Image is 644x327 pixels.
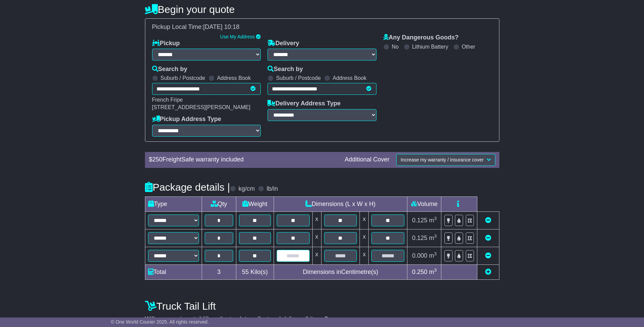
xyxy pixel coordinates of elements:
a: Remove this item [485,252,491,259]
td: x [312,229,321,247]
label: Suburb / Postcode [161,75,205,81]
label: Any Dangerous Goods? [383,34,459,41]
label: Delivery Address Type [268,100,341,107]
td: x [312,211,321,229]
span: [STREET_ADDRESS][PERSON_NAME] [152,104,251,110]
span: French Fripe [152,97,183,103]
span: m [429,235,437,241]
label: No [392,44,399,50]
span: Increase my warranty / insurance cover [401,157,483,162]
td: Volume [407,196,441,211]
sup: 3 [434,216,437,221]
td: x [360,211,369,229]
td: Qty [202,196,236,211]
td: x [312,247,321,264]
td: x [360,229,369,247]
button: Increase my warranty / insurance cover [396,154,495,166]
span: 0.250 [412,269,427,275]
span: m [429,217,437,224]
label: Delivery [268,40,299,47]
a: Remove this item [485,217,491,224]
td: Total [145,264,202,279]
span: 0.000 [412,252,427,259]
sup: 3 [434,268,437,273]
span: 55 [242,269,249,275]
label: Address Book [333,75,367,81]
h4: Truck Tail Lift [145,300,499,312]
h4: Package details | [145,182,230,193]
span: m [429,269,437,275]
span: m [429,252,437,259]
sup: 3 [434,251,437,256]
td: Dimensions in Centimetre(s) [274,264,407,279]
label: Search by [152,66,187,73]
td: Dimensions (L x W x H) [274,196,407,211]
label: lb/in [266,185,278,193]
span: [DATE] 10:18 [203,23,240,30]
sup: 3 [434,234,437,239]
label: Suburb / Postcode [276,75,321,81]
span: © One World Courier 2025. All rights reserved. [111,319,209,325]
span: 250 [152,156,163,163]
div: $ FreightSafe warranty included [146,156,342,163]
a: Remove this item [485,235,491,241]
td: Type [145,196,202,211]
div: Pickup Local Time: [149,23,496,31]
td: Weight [236,196,274,211]
span: 0.125 [412,235,427,241]
label: Pickup Address Type [152,116,221,123]
label: Lithium Battery [412,44,448,50]
label: kg/cm [238,185,255,193]
label: Pickup [152,40,180,47]
div: Additional Cover [341,156,393,163]
td: x [360,247,369,264]
h4: Begin your quote [145,4,499,15]
a: Use My Address [220,34,255,39]
label: Search by [268,66,303,73]
label: Address Book [217,75,251,81]
a: Add new item [485,269,491,275]
td: 3 [202,264,236,279]
td: Kilo(s) [236,264,274,279]
span: 0.125 [412,217,427,224]
label: Other [462,44,475,50]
